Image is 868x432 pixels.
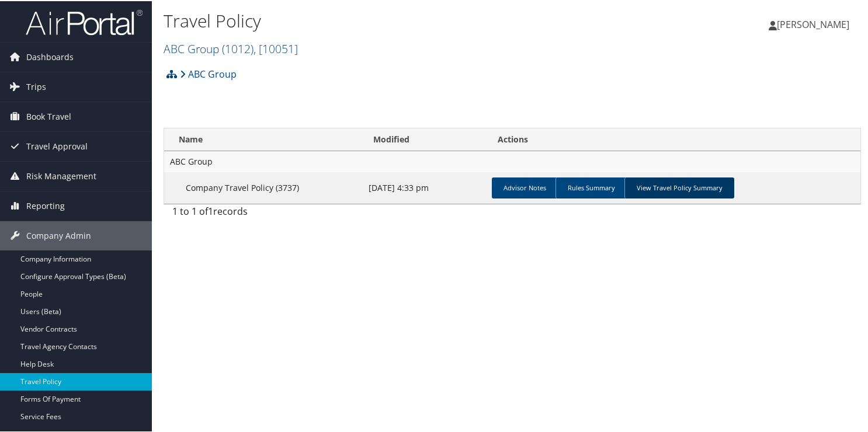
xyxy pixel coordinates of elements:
[180,61,237,85] a: ABC Group
[254,40,298,55] span: , [ 10051 ]
[172,203,329,223] div: 1 to 1 of records
[624,176,734,197] a: View Travel Policy Summary
[164,127,363,150] th: Name: activate to sort column ascending
[164,8,629,32] h1: Travel Policy
[777,17,849,30] span: [PERSON_NAME]
[26,220,91,249] span: Company Admin
[164,150,860,171] td: ABC Group
[26,161,96,190] span: Risk Management
[164,171,363,203] td: Company Travel Policy (3737)
[26,71,46,100] span: Trips
[487,127,860,150] th: Actions
[492,176,558,197] a: Advisor Notes
[769,6,861,41] a: [PERSON_NAME]
[363,127,487,150] th: Modified: activate to sort column ascending
[26,101,71,130] span: Book Travel
[222,40,254,55] span: ( 1012 )
[26,8,143,35] img: airportal-logo.png
[208,204,213,217] span: 1
[555,176,627,197] a: Rules Summary
[164,40,298,55] a: ABC Group
[26,131,88,160] span: Travel Approval
[26,190,65,220] span: Reporting
[363,171,487,203] td: [DATE] 4:33 pm
[26,41,74,71] span: Dashboards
